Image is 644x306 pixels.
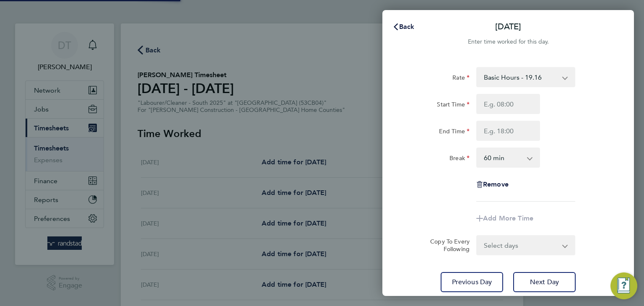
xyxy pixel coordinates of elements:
[476,181,509,188] button: Remove
[441,272,503,292] button: Previous Day
[483,180,509,188] span: Remove
[513,272,576,292] button: Next Day
[439,127,470,137] label: End Time
[530,278,559,286] span: Next Day
[384,18,423,35] button: Back
[423,238,470,253] label: Copy To Every Following
[382,37,634,47] div: Enter time worked for this day.
[495,21,521,33] p: [DATE]
[610,272,637,299] button: Engage Resource Center
[452,278,492,286] span: Previous Day
[476,121,540,141] input: E.g. 18:00
[399,23,415,31] span: Back
[452,74,470,84] label: Rate
[437,101,470,111] label: Start Time
[476,94,540,114] input: E.g. 08:00
[449,154,470,164] label: Break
